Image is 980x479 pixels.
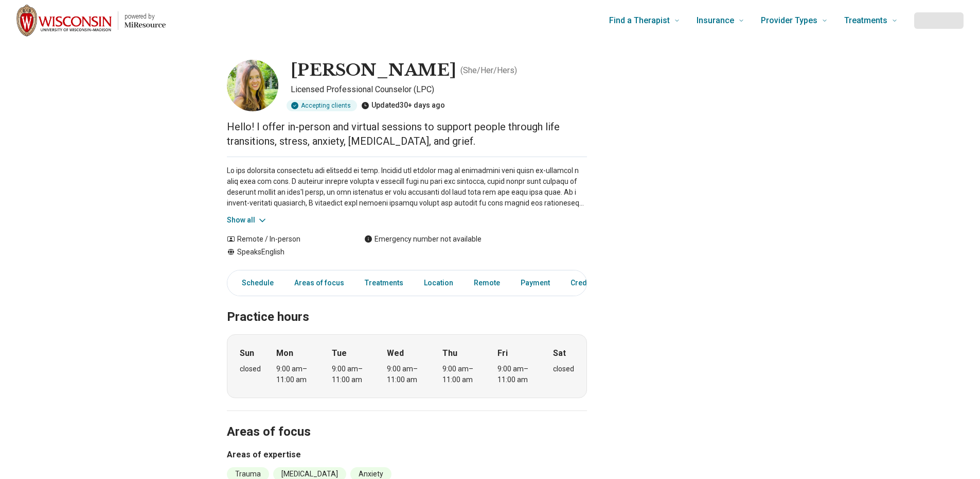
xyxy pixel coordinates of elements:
img: Megan Ludwigson, Licensed Professional Counselor (LPC) [227,60,278,111]
strong: Tue [332,347,347,360]
strong: Mon [276,347,293,360]
a: Schedule [229,272,280,294]
div: closed [553,364,574,374]
a: Payment [514,272,556,294]
strong: Sun [240,347,254,360]
span: Treatments [844,13,887,28]
div: Emergency number not available [364,234,482,245]
h2: Practice hours [227,284,587,326]
strong: Thu [442,347,457,360]
h3: Areas of expertise [227,449,587,461]
div: 9:00 am – 11:00 am [497,364,537,385]
a: Home page [16,4,166,37]
p: powered by [124,12,166,21]
a: Treatments [359,272,409,294]
a: Location [418,272,459,294]
p: Licensed Professional Counselor (LPC) [291,83,587,96]
p: Lo ips dolorsita consectetu adi elitsedd ei temp. Incidid utl etdolor mag al enimadmini veni quis... [227,165,587,209]
a: Areas of focus [288,272,350,294]
div: Remote / In-person [227,234,344,245]
div: Updated 30+ days ago [361,100,445,111]
a: Credentials [564,272,616,294]
div: closed [240,364,261,374]
span: Find a Therapist [609,13,670,28]
p: ( She/Her/Hers ) [460,64,517,77]
span: Provider Types [761,13,817,28]
span: Insurance [697,13,734,28]
button: Show all [227,215,268,226]
div: 9:00 am – 11:00 am [332,364,371,385]
div: 9:00 am – 11:00 am [276,364,316,385]
div: Speaks English [227,247,344,258]
div: 9:00 am – 11:00 am [442,364,482,385]
h2: Areas of focus [227,399,587,441]
strong: Fri [497,347,508,360]
strong: Wed [387,347,404,360]
div: 9:00 am – 11:00 am [387,364,426,385]
div: Accepting clients [287,100,357,111]
strong: Sat [553,347,566,360]
h1: [PERSON_NAME] [291,60,456,81]
div: When does the program meet? [227,334,587,398]
p: Hello! I offer in-person and virtual sessions to support people through life transitions, stress,... [227,119,587,148]
a: Remote [468,272,506,294]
